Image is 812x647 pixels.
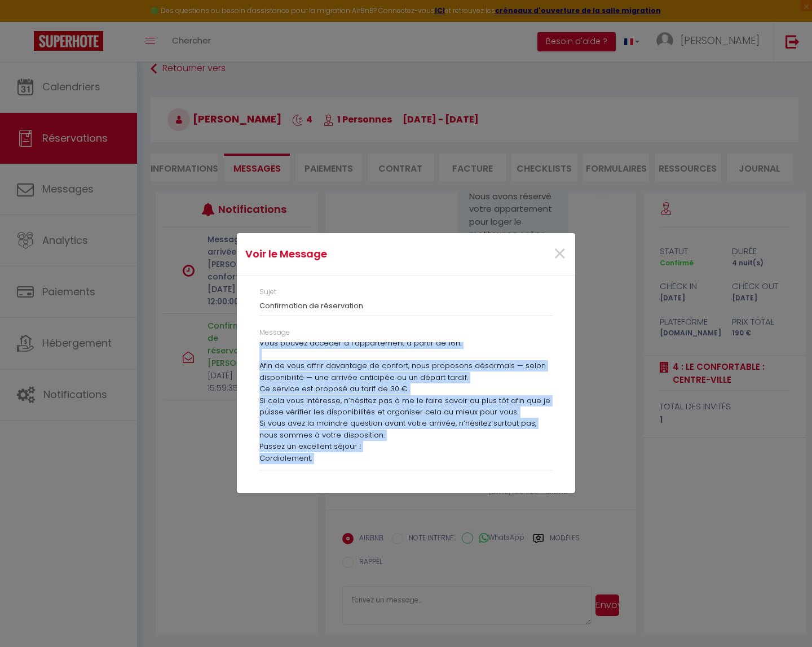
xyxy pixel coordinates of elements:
p: Les draps et les serviettes sont fournis pour votre confort. La machine à café est une Nespresso.... [259,314,553,384]
h4: Voir le Message [245,246,454,262]
p: Cordialement, [PERSON_NAME] [259,453,553,476]
p: Si cela vous intéresse, n’hésitez pas à me le faire savoir au plus tôt afin que je puisse vérifie... [259,395,553,418]
button: Close [553,242,567,266]
label: Message [259,327,290,338]
button: Ouvrir le widget de chat LiveChat [9,5,43,38]
p: Passez un excellent séjour ! [259,441,553,452]
span: × [553,237,567,271]
p: Si vous avez la moindre question avant votre arrivée, n’hésitez surtout pas, nous sommes à votre ... [259,418,553,441]
h3: Confirmation de réservation [259,301,553,311]
iframe: Chat [764,596,804,639]
label: Sujet [259,287,276,298]
p: Ce service est proposé au tarif de 30 €. [259,383,553,395]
